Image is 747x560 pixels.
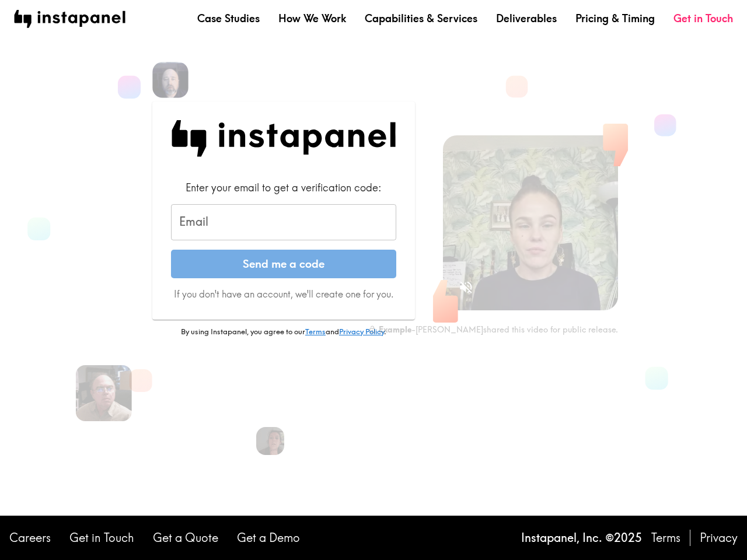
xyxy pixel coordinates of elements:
[171,250,396,279] button: Send me a code
[339,327,384,336] a: Privacy Policy
[673,11,733,26] a: Get in Touch
[14,10,125,28] img: instapanel
[453,275,479,300] button: Sound is off
[278,11,346,26] a: How We Work
[153,530,218,546] a: Get a Quote
[171,120,396,157] img: Instapanel
[305,327,326,336] a: Terms
[365,11,477,26] a: Capabilities & Services
[368,324,618,335] div: - [PERSON_NAME] shared this video for public release.
[76,365,132,421] img: Robert
[197,11,260,26] a: Case Studies
[171,288,396,300] p: If you don't have an account, we'll create one for you.
[152,327,415,337] p: By using Instapanel, you agree to our and .
[379,324,411,335] b: Example
[171,180,396,195] div: Enter your email to get a verification code:
[651,530,680,546] a: Terms
[256,427,284,455] img: Jennifer
[152,62,189,98] img: Aaron
[700,530,738,546] a: Privacy
[496,11,557,26] a: Deliverables
[575,11,655,26] a: Pricing & Timing
[69,530,134,546] a: Get in Touch
[237,530,300,546] a: Get a Demo
[521,530,642,546] p: Instapanel, Inc. © 2025
[9,530,51,546] a: Careers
